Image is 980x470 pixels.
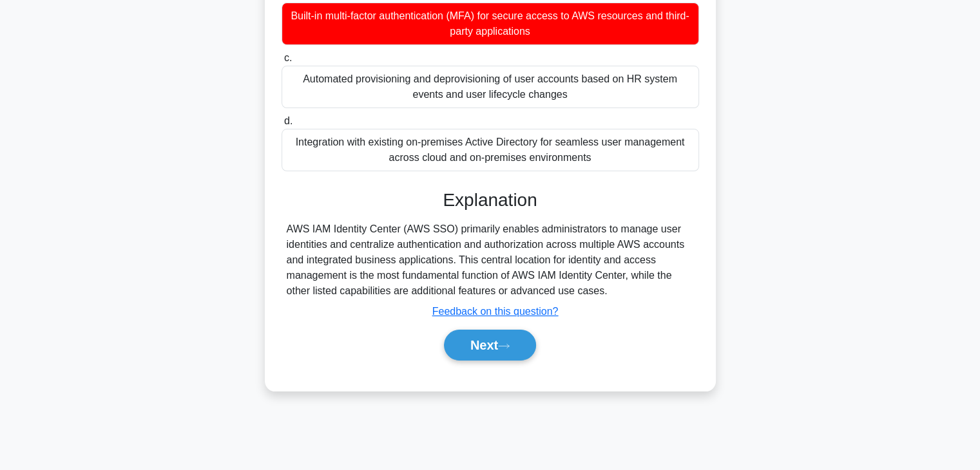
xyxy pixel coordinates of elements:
[444,330,536,361] button: Next
[432,306,559,317] a: Feedback on this question?
[284,115,293,126] span: d.
[282,129,699,171] div: Integration with existing on-premises Active Directory for seamless user management across cloud ...
[287,221,694,299] div: AWS IAM Identity Center (AWS SSO) primarily enables administrators to manage user identities and ...
[282,3,699,45] div: Built-in multi-factor authentication (MFA) for secure access to AWS resources and third-party app...
[289,189,691,211] h3: Explanation
[282,66,699,108] div: Automated provisioning and deprovisioning of user accounts based on HR system events and user lif...
[284,52,292,63] span: c.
